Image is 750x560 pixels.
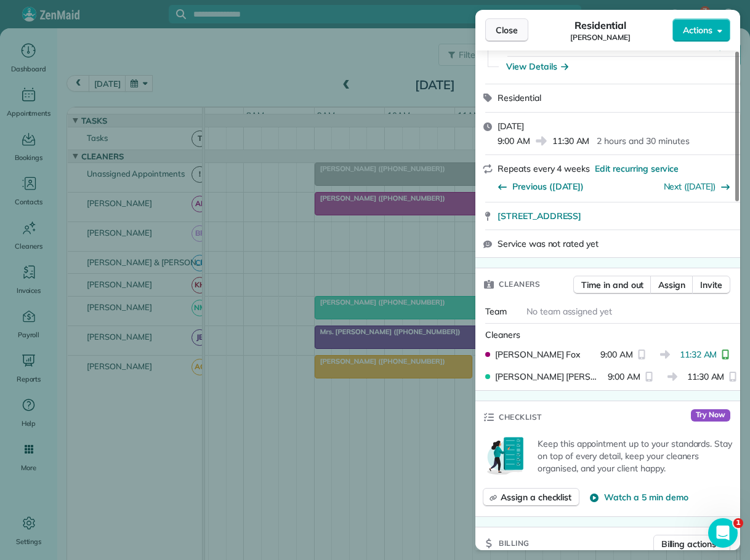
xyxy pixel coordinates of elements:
[608,370,640,383] span: 9:00 AM
[485,18,528,42] button: Close
[604,491,688,503] span: Watch a 5 min demo
[687,370,725,383] span: 11:30 AM
[680,348,717,361] span: 11:32 AM
[733,518,743,528] span: 1
[573,276,651,294] button: Time in and out
[498,92,541,103] span: Residential
[485,329,520,340] span: Cleaners
[597,135,689,147] p: 2 hours and 30 minutes
[692,276,730,294] button: Invite
[498,238,599,250] span: Service was not rated yet
[501,491,571,503] span: Assign a checklist
[526,306,612,317] span: No team assigned yet
[512,180,584,193] span: Previous ([DATE])
[506,60,568,73] button: View Details
[552,135,590,147] span: 11:30 AM
[495,370,603,383] span: [PERSON_NAME] [PERSON_NAME]
[483,488,579,506] button: Assign a checklist
[498,135,530,147] span: 9:00 AM
[498,210,581,222] span: [STREET_ADDRESS]
[499,411,542,423] span: Checklist
[575,18,627,33] span: Residential
[589,491,688,503] button: Watch a 5 min demo
[683,24,712,36] span: Actions
[708,518,738,548] iframe: Intercom live chat
[658,279,685,291] span: Assign
[499,537,530,550] span: Billing
[485,306,507,317] span: Team
[600,348,633,361] span: 9:00 AM
[538,438,733,474] p: Keep this appointment up to your standards. Stay on top of every detail, keep your cleaners organ...
[664,181,716,192] a: Next ([DATE])
[498,180,584,193] button: Previous ([DATE])
[581,279,643,291] span: Time in and out
[498,121,524,132] span: [DATE]
[496,24,518,36] span: Close
[661,538,716,550] span: Billing actions
[498,163,590,174] span: Repeats every 4 weeks
[650,276,693,294] button: Assign
[498,210,733,222] a: [STREET_ADDRESS]
[595,162,679,175] span: Edit recurring service
[691,409,730,422] span: Try Now
[499,278,540,290] span: Cleaners
[700,279,722,291] span: Invite
[664,180,731,193] button: Next ([DATE])
[495,348,580,361] span: [PERSON_NAME] Fox
[570,33,631,42] span: [PERSON_NAME]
